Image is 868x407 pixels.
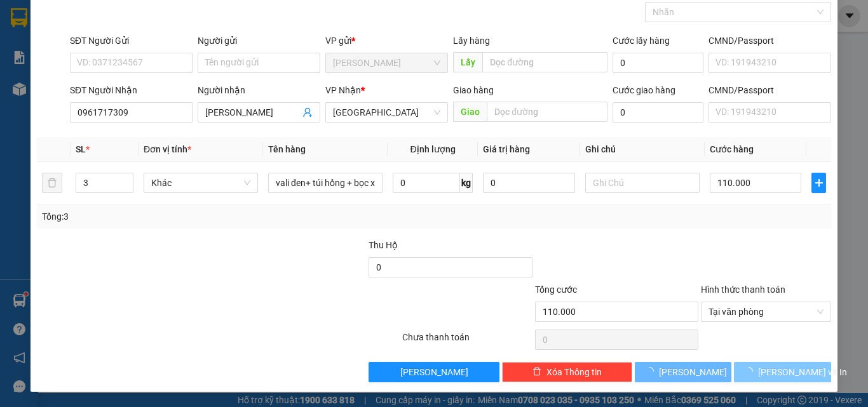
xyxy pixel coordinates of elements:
span: delete [532,367,541,377]
span: Giao hàng [453,85,494,95]
span: kg [460,173,473,193]
span: [PERSON_NAME] và In [758,365,847,379]
input: Dọc đường [482,52,607,72]
span: Cước hàng [710,144,754,154]
span: CƯỚC RỒI : [10,66,70,79]
span: Đà Lạt [333,103,440,122]
button: [PERSON_NAME] [369,362,499,382]
span: Gửi: [11,11,31,24]
div: 0964052639 [11,39,112,57]
th: Ghi chú [580,137,705,162]
button: [PERSON_NAME] và In [734,362,831,382]
span: Tên hàng [268,144,306,154]
span: Xóa Thông tin [546,365,602,379]
div: SĐT Người Gửi [70,34,193,48]
input: Cước lấy hàng [613,53,703,73]
div: CMND/Passport [709,34,831,48]
span: Giao [453,102,487,122]
div: Người gửi [198,34,320,48]
span: Khác [151,173,250,192]
label: Hình thức thanh toán [701,284,785,295]
span: Thu Hộ [369,240,398,250]
span: loading [744,367,758,376]
span: SL [76,144,86,154]
input: Ghi Chú [585,173,700,193]
span: user-add [302,107,313,117]
input: Cước giao hàng [613,102,703,123]
span: Nhận: [121,11,152,24]
div: VP gửi [325,34,448,48]
span: loading [645,367,659,376]
div: 40.000 [10,65,114,80]
div: Người nhận [198,83,320,97]
button: [PERSON_NAME] [635,362,732,382]
span: plus [812,178,825,188]
span: [PERSON_NAME] [400,365,468,379]
span: Tổng cước [535,284,577,295]
input: VD: Bàn, Ghế [268,173,383,193]
span: Giá trị hàng [483,144,530,154]
label: Cước lấy hàng [613,36,670,46]
span: Lấy hàng [453,36,490,46]
input: Dọc đường [487,102,607,122]
div: Tên hàng: trống ( : 1 ) [11,88,250,103]
span: VP Nhận [325,85,361,95]
input: 0 [483,173,574,193]
div: SĐT Người Nhận [70,83,193,97]
button: delete [42,173,62,193]
div: Chưa thanh toán [401,330,534,352]
label: Cước giao hàng [613,85,675,95]
div: 0858876086 [121,39,250,57]
div: CMND/Passport [709,83,831,97]
span: [PERSON_NAME] [659,365,727,379]
span: Định lượng [410,144,455,154]
span: Lấy [453,52,482,72]
div: [GEOGRAPHIC_DATA] [121,11,250,39]
span: Tại văn phòng [709,302,824,321]
span: Đơn vị tính [144,144,191,154]
div: Tổng: 3 [42,210,336,224]
div: [PERSON_NAME] [11,11,112,39]
button: plus [811,173,826,193]
span: Phan Thiết [333,53,440,72]
button: deleteXóa Thông tin [502,362,632,382]
span: SL [119,86,136,104]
